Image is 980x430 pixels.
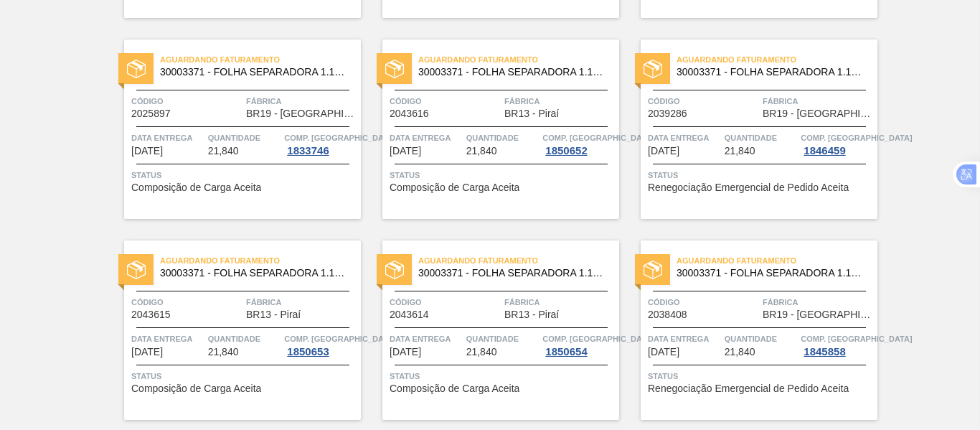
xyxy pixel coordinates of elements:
span: Código [648,295,759,309]
span: Data Entrega [648,332,721,346]
span: Comp. Carga [542,131,654,145]
span: BR13 - Piraí [504,309,559,320]
img: status [385,261,404,279]
span: Data Entrega [390,131,463,145]
span: Código [648,94,759,108]
span: 20/10/2025 [131,347,163,357]
img: status [385,60,404,78]
span: Data Entrega [390,332,463,346]
div: 1850653 [284,346,331,357]
span: Aguardando Faturamento [160,253,361,268]
span: BR19 - Nova Rio [763,108,874,119]
span: 21,840 [725,347,755,357]
span: Quantidade [725,332,798,346]
a: Comp. [GEOGRAPHIC_DATA]1850653 [284,332,357,357]
span: Fábrica [763,94,874,108]
span: 21,840 [466,146,497,156]
div: 1833746 [284,145,331,156]
span: Código [390,295,501,309]
div: 1846459 [801,145,848,156]
span: Status [390,369,616,383]
span: 21,840 [208,146,239,156]
span: Data Entrega [131,332,204,346]
span: Aguardando Faturamento [677,52,877,67]
span: 21,840 [466,347,497,357]
a: Comp. [GEOGRAPHIC_DATA]1833746 [284,131,357,156]
a: Comp. [GEOGRAPHIC_DATA]1850652 [542,131,616,156]
span: Comp. Carga [801,332,912,346]
span: Quantidade [208,131,281,145]
span: Aguardando Faturamento [677,253,877,268]
span: Status [648,369,874,383]
span: 30003371 - FOLHA SEPARADORA 1.175 mm x 980 mm; [160,268,349,279]
span: Composição de Carga Aceita [131,182,261,193]
span: 30003371 - FOLHA SEPARADORA 1.175 mm x 980 mm; [418,268,608,279]
div: 1850654 [542,346,590,357]
span: 30003371 - FOLHA SEPARADORA 1.175 mm x 980 mm; [160,67,349,78]
span: Quantidade [725,131,798,145]
span: 17/10/2025 [390,146,421,156]
span: 30003371 - FOLHA SEPARADORA 1.175 mm x 980 mm; [677,67,866,78]
span: 17/10/2025 [131,146,163,156]
img: status [127,60,146,78]
span: BR19 - Nova Rio [763,309,874,320]
div: 1850652 [542,145,590,156]
img: status [644,261,662,279]
span: 2043616 [390,108,429,119]
span: Status [131,369,357,383]
img: status [644,60,662,78]
span: Código [390,94,501,108]
span: Composição de Carga Aceita [390,182,519,193]
span: Comp. Carga [542,332,654,346]
span: BR19 - Nova Rio [246,108,357,119]
a: statusAguardando Faturamento30003371 - FOLHA SEPARADORA 1.175 mm x 980 mm;Código2039286FábricaBR1... [619,39,877,219]
span: 21,840 [725,146,755,156]
a: Comp. [GEOGRAPHIC_DATA]1846459 [801,131,874,156]
span: Comp. Carga [284,332,395,346]
span: Aguardando Faturamento [418,253,619,268]
a: Comp. [GEOGRAPHIC_DATA]1845858 [801,332,874,357]
span: 21,840 [208,347,239,357]
span: 30003371 - FOLHA SEPARADORA 1.175 mm x 980 mm; [677,268,866,279]
a: statusAguardando Faturamento30003371 - FOLHA SEPARADORA 1.175 mm x 980 mm;Código2043615FábricaBR1... [103,240,361,420]
span: Fábrica [504,295,616,309]
span: Renegociação Emergencial de Pedido Aceita [648,182,849,193]
a: statusAguardando Faturamento30003371 - FOLHA SEPARADORA 1.175 mm x 980 mm;Código2043616FábricaBR1... [361,39,619,219]
a: statusAguardando Faturamento30003371 - FOLHA SEPARADORA 1.175 mm x 980 mm;Código2025897FábricaBR1... [103,39,361,219]
span: Quantidade [466,131,540,145]
span: Aguardando Faturamento [160,52,361,67]
span: Aguardando Faturamento [418,52,619,67]
span: Comp. Carga [284,131,395,145]
span: Quantidade [208,332,281,346]
span: Data Entrega [131,131,204,145]
img: status [127,261,146,279]
span: Quantidade [466,332,540,346]
span: 2039286 [648,108,687,119]
span: Data Entrega [648,131,721,145]
a: statusAguardando Faturamento30003371 - FOLHA SEPARADORA 1.175 mm x 980 mm;Código2043614FábricaBR1... [361,240,619,420]
span: 20/10/2025 [648,146,679,156]
span: 26/10/2025 [648,347,679,357]
span: 2043614 [390,309,429,320]
span: Código [131,94,242,108]
span: 30003371 - FOLHA SEPARADORA 1.175 mm x 980 mm; [418,67,608,78]
span: Fábrica [246,94,357,108]
span: 2043615 [131,309,171,320]
span: Composição de Carga Aceita [131,383,261,394]
span: 2038408 [648,309,687,320]
a: Comp. [GEOGRAPHIC_DATA]1850654 [542,332,616,357]
span: Fábrica [763,295,874,309]
span: Fábrica [246,295,357,309]
div: 1845858 [801,346,848,357]
span: Status [131,168,357,182]
span: Status [648,168,874,182]
a: statusAguardando Faturamento30003371 - FOLHA SEPARADORA 1.175 mm x 980 mm;Código2038408FábricaBR1... [619,240,877,420]
span: 24/10/2025 [390,347,421,357]
span: Renegociação Emergencial de Pedido Aceita [648,383,849,394]
span: Status [390,168,616,182]
span: BR13 - Piraí [504,108,559,119]
span: BR13 - Piraí [246,309,301,320]
span: Comp. Carga [801,131,912,145]
span: Composição de Carga Aceita [390,383,519,394]
span: Código [131,295,242,309]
